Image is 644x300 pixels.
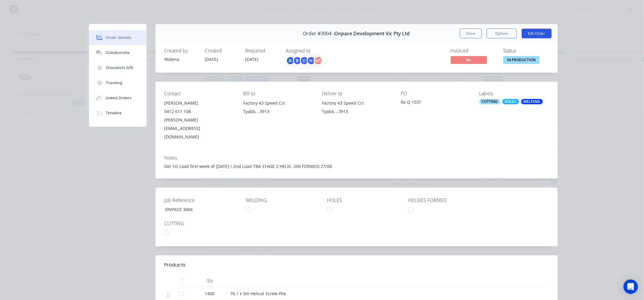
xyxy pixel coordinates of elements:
[205,48,238,54] div: Created
[322,99,391,107] div: Factory 43 Speed Cct
[460,29,482,38] button: Close
[106,95,132,101] div: Linked Orders
[314,56,323,65] div: WS
[286,56,323,65] button: ABCHWS
[165,107,234,116] div: 0412 611 108
[89,45,146,60] button: Collaborate
[487,29,517,38] button: Options
[293,56,302,65] div: B
[245,56,259,62] span: [DATE]
[522,29,552,38] button: Edit Order
[89,60,146,75] button: Checklists 0/10
[106,80,122,86] div: Tracking
[165,99,234,141] div: [PERSON_NAME]0412 611 108[PERSON_NAME][EMAIL_ADDRESS][DOMAIN_NAME]
[286,48,346,54] div: Assigned to
[205,290,215,297] span: 1400
[243,99,312,107] div: Factory 43 Speed Cct
[479,91,549,96] div: Labels
[243,91,312,96] div: Bill to
[322,91,391,96] div: Deliver to
[401,99,470,107] div: Re Q 1037
[230,291,286,296] span: 76.1 x 3m Helical Screw Pile
[165,220,240,227] label: CUTTING
[106,110,122,116] div: Timeline
[286,56,295,65] div: A
[303,31,335,36] span: Order #3004 -
[106,65,133,71] div: Checklists 0/10
[246,197,321,204] label: WELDING
[451,56,487,64] span: No
[322,99,391,118] div: Factory 43 Speed CctTyabb, , 3913
[192,275,228,287] div: Qty
[335,31,410,36] span: Onpace Development Vic Pty Ltd
[89,90,146,106] button: Linked Orders
[106,35,131,40] div: Order details
[502,99,519,104] div: HOLES
[160,205,235,214] div: ONPACE 3004
[327,197,402,204] label: HOLES
[401,91,470,96] div: PO
[479,99,500,104] div: CUTTING
[408,197,484,204] label: HELIXES FORMED
[165,155,549,161] div: Notes
[245,48,279,54] div: Required
[165,163,549,169] div: Del 1st Load first week of [DATE] / 2nd Load TBA STAGE 2 HELIX- 200 FORMED 27/08
[89,106,146,121] button: Timeline
[503,48,549,54] div: Status
[165,116,234,141] div: [PERSON_NAME][EMAIL_ADDRESS][DOMAIN_NAME]
[165,261,186,269] div: Products
[503,56,540,65] button: IN PRODUCTION
[307,56,316,65] div: H
[165,48,198,54] div: Created by
[243,107,312,116] div: Tyabb, , 3913
[89,75,146,90] button: Tracking
[165,91,234,96] div: Contact
[623,279,638,294] div: Open Intercom Messenger
[89,30,146,45] button: Order details
[205,56,218,62] span: [DATE]
[165,56,198,62] div: Walena
[243,99,312,118] div: Factory 43 Speed CctTyabb, , 3913
[165,99,234,107] div: [PERSON_NAME]
[106,50,130,55] div: Collaborate
[300,56,309,65] div: C
[451,48,496,54] div: Invoiced
[322,107,391,116] div: Tyabb, , 3913
[503,56,540,64] span: IN PRODUCTION
[165,197,240,204] label: Job Reference
[521,99,543,104] div: WELDING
